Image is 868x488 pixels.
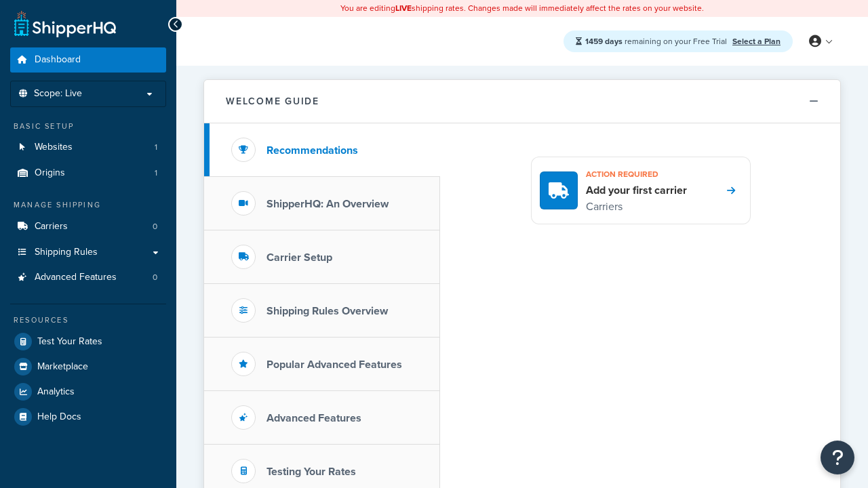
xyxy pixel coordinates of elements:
[10,214,166,239] li: Carriers
[10,265,166,290] li: Advanced Features
[586,183,687,198] h4: Add your first carrier
[35,221,68,232] span: Carriers
[10,380,166,404] a: Analytics
[37,336,102,348] span: Test Your Rates
[10,329,166,354] a: Test Your Rates
[10,161,166,186] li: Origins
[204,80,840,123] button: Welcome Guide
[585,35,729,47] span: remaining on your Free Trial
[586,198,687,216] p: Carriers
[732,35,781,47] a: Select a Plan
[10,405,166,429] a: Help Docs
[10,47,166,73] a: Dashboard
[35,54,81,66] span: Dashboard
[10,121,166,132] div: Basic Setup
[267,359,402,371] h3: Popular Advanced Features
[586,165,687,183] h3: Action required
[37,361,88,373] span: Marketplace
[267,251,332,264] h3: Carrier Setup
[267,305,388,317] h3: Shipping Rules Overview
[155,142,157,153] span: 1
[35,142,73,153] span: Websites
[10,354,166,379] a: Marketplace
[267,144,358,157] h3: Recommendations
[35,167,65,179] span: Origins
[395,2,412,14] b: LIVE
[37,411,81,423] span: Help Docs
[267,198,389,210] h3: ShipperHQ: An Overview
[10,161,166,186] a: Origins1
[155,167,157,179] span: 1
[10,199,166,211] div: Manage Shipping
[10,265,166,290] a: Advanced Features0
[267,412,361,424] h3: Advanced Features
[267,466,356,478] h3: Testing Your Rates
[10,135,166,160] a: Websites1
[37,386,75,398] span: Analytics
[585,35,623,47] strong: 1459 days
[226,96,319,106] h2: Welcome Guide
[35,272,117,283] span: Advanced Features
[34,88,82,100] span: Scope: Live
[10,135,166,160] li: Websites
[35,247,98,258] span: Shipping Rules
[10,214,166,239] a: Carriers0
[10,240,166,265] a: Shipping Rules
[821,441,854,474] button: Open Resource Center
[153,221,157,232] span: 0
[10,314,166,326] div: Resources
[153,272,157,283] span: 0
